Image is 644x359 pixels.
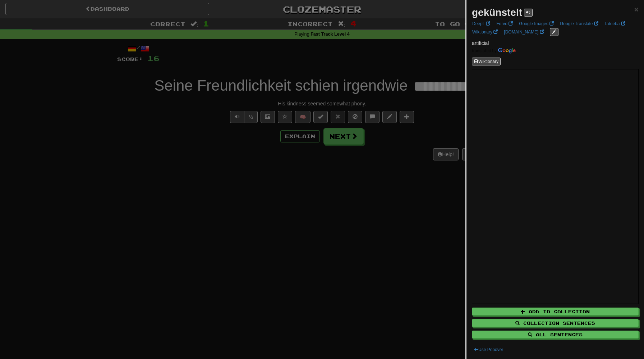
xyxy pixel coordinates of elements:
button: Close [634,5,639,13]
span: artificial [472,40,489,46]
strong: gekünstelt [472,7,522,18]
button: Collection Sentences [472,319,639,327]
button: All Sentences [472,331,639,338]
a: Google Images [517,20,556,28]
a: Wiktionary [470,28,500,36]
span: × [634,5,639,13]
a: DeepL [470,20,492,28]
img: Color short [472,48,516,54]
button: Add to Collection [472,308,639,315]
a: Forvo [494,20,515,28]
a: Tatoeba [602,20,627,28]
button: Use Popover [472,346,505,354]
button: edit links [550,28,558,36]
a: [DOMAIN_NAME] [502,28,546,36]
button: Wiktionary [472,58,501,65]
a: Google Translate [558,20,601,28]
